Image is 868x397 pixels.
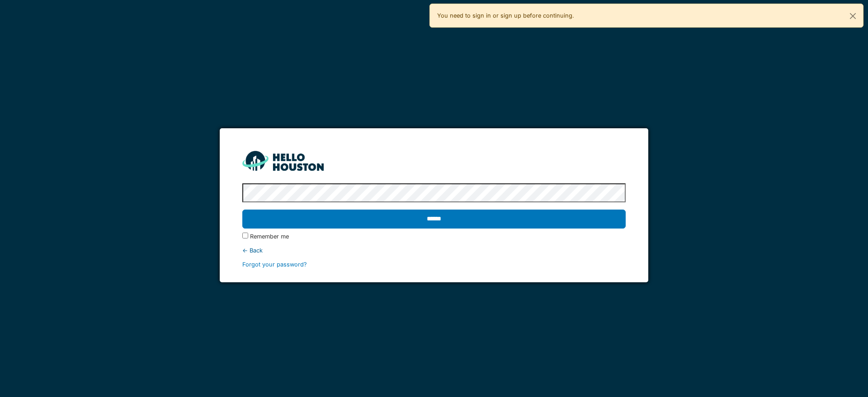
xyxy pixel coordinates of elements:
[242,261,307,268] a: Forgot your password?
[250,232,289,241] label: Remember me
[242,246,625,255] div: ← Back
[242,151,324,170] img: HH_line-BYnF2_Hg.png
[429,4,863,28] div: You need to sign in or sign up before continuing.
[843,4,863,28] button: Close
